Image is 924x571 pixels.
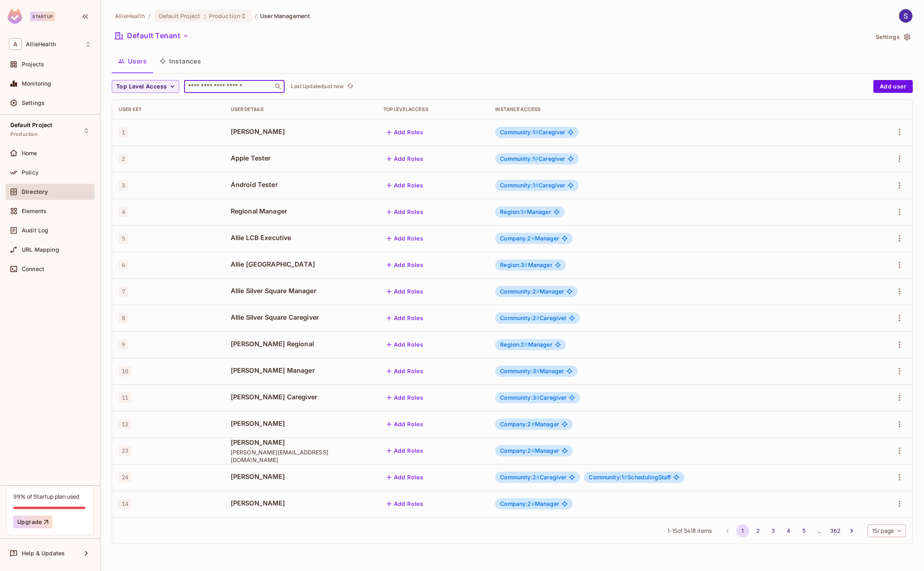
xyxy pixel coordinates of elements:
[255,12,257,20] li: /
[536,288,540,295] span: #
[500,155,539,162] span: Community:1
[119,180,128,191] span: 3
[148,12,150,20] li: /
[383,338,427,351] button: Add Roles
[589,474,627,481] span: Community:1
[383,391,427,404] button: Add Roles
[22,246,59,253] span: URL Mapping
[383,152,427,165] button: Add Roles
[119,366,131,376] span: 10
[500,341,528,348] span: Region:2
[291,83,344,90] p: Last Updated just now
[383,106,483,113] div: Top Level Access
[668,526,712,535] span: 1 - 15 of 5418 items
[813,527,826,535] div: …
[383,205,427,218] button: Add Roles
[119,446,131,456] span: 23
[500,129,539,136] span: Community:1
[231,499,371,507] span: [PERSON_NAME]
[531,421,535,427] span: #
[531,447,535,454] span: #
[231,233,371,242] span: Allie LCB Executive
[828,524,842,537] button: Go to page 362
[22,208,47,214] span: Elements
[500,421,559,427] span: Manager
[383,418,427,431] button: Add Roles
[22,150,37,156] span: Home
[22,100,45,106] span: Settings
[115,12,145,20] span: the active workspace
[119,154,128,164] span: 2
[347,82,354,90] span: refresh
[383,232,427,245] button: Add Roles
[500,209,551,215] span: Manager
[383,365,427,378] button: Add Roles
[500,208,527,215] span: Region:1
[867,524,906,537] div: 15 / page
[119,313,128,323] span: 8
[26,41,56,47] span: Workspace: AllieHealth
[231,207,371,216] span: Regional Manager
[231,448,371,464] span: [PERSON_NAME][EMAIL_ADDRESS][DOMAIN_NAME]
[500,394,540,401] span: Community:3
[500,315,566,321] span: Caregiver
[531,235,535,242] span: #
[22,266,44,272] span: Connect
[119,207,128,217] span: 4
[500,421,535,427] span: Company:2
[782,524,795,537] button: Go to page 4
[500,394,566,401] span: Caregiver
[535,182,539,189] span: #
[203,13,206,19] span: :
[231,286,371,295] span: Allie Silver Square Manager
[9,38,22,50] span: A
[119,419,131,429] span: 12
[119,392,131,403] span: 11
[112,80,179,93] button: Top Level Access
[22,227,48,234] span: Audit Log
[524,261,528,268] span: #
[535,129,539,136] span: #
[13,516,53,528] button: Upgrade
[500,261,528,268] span: Region:3
[500,448,559,454] span: Manager
[500,182,565,189] span: Caregiver
[119,233,128,244] span: 5
[383,471,427,484] button: Add Roles
[531,500,535,507] span: #
[10,122,52,128] span: Default Project
[500,500,535,507] span: Company:2
[500,314,540,321] span: Community:2
[231,472,371,481] span: [PERSON_NAME]
[500,341,552,348] span: Manager
[119,499,131,509] span: 14
[500,501,559,507] span: Manager
[22,550,65,557] span: Help & Updates
[383,312,427,325] button: Add Roles
[500,235,535,242] span: Company:2
[720,524,859,537] nav: pagination navigation
[383,259,427,271] button: Add Roles
[153,51,207,71] button: Instances
[500,288,564,295] span: Manager
[624,474,627,481] span: #
[112,51,153,71] button: Users
[535,155,539,162] span: #
[344,82,355,91] span: Click to refresh data
[10,131,38,138] span: Production
[8,9,22,24] img: SReyMgAAAABJRU5ErkJggg==
[736,524,749,537] button: page 1
[231,419,371,428] span: [PERSON_NAME]
[500,262,552,268] span: Manager
[119,472,131,483] span: 24
[345,82,355,91] button: refresh
[767,524,780,537] button: Go to page 3
[22,189,48,195] span: Directory
[495,106,858,113] div: Instance Access
[752,524,764,537] button: Go to page 2
[231,127,371,136] span: [PERSON_NAME]
[500,235,559,242] span: Manager
[899,9,912,23] img: Stephen Morrison
[231,392,371,401] span: [PERSON_NAME] Caregiver
[845,524,858,537] button: Go to next page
